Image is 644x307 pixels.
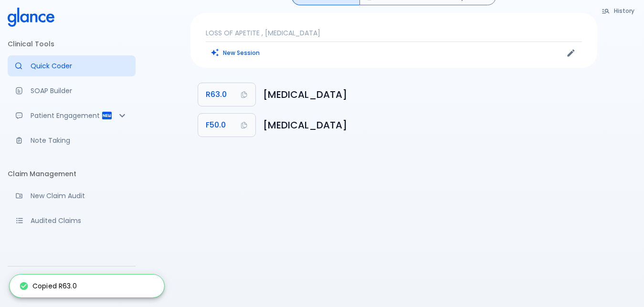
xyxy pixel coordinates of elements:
div: [PERSON_NAME]abeer [8,270,136,303]
button: Copy Code R63.0 to clipboard [198,83,255,106]
span: R63.0 [206,88,227,101]
h6: Anorexia nervosa [263,117,590,133]
a: Moramiz: Find ICD10AM codes instantly [8,55,136,76]
span: F50.0 [206,118,226,132]
div: Patient Reports & Referrals [8,105,136,126]
a: Audit a new claim [8,185,136,206]
p: Patient Engagement [31,111,101,120]
p: SOAP Builder [31,86,128,95]
button: Copy Code F50.0 to clipboard [198,114,255,137]
li: Clinical Tools [8,32,136,55]
button: History [597,4,640,18]
button: Edit [564,46,578,60]
h6: Anorexia [263,87,590,102]
p: New Claim Audit [31,191,128,201]
a: Monitor progress of claim corrections [8,235,136,256]
p: LOSS OF APETITE , [MEDICAL_DATA] [206,28,582,38]
a: View audited claims [8,210,136,231]
p: Audited Claims [31,216,128,225]
li: Claim Management [8,162,136,185]
div: Copied R63.0 [19,277,77,295]
button: Clears all inputs and results. [206,46,265,60]
a: Advanced note-taking [8,130,136,151]
a: Docugen: Compose a clinical documentation in seconds [8,80,136,101]
p: Note Taking [31,136,128,145]
p: Quick Coder [31,61,128,71]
